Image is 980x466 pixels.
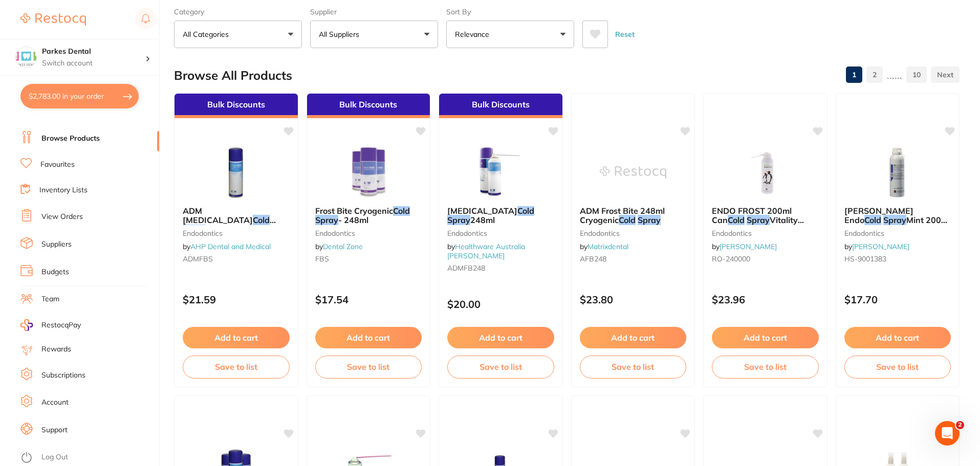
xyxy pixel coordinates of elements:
button: Add to cart [183,327,290,348]
button: Reset [612,20,638,48]
a: Subscriptions [41,370,85,381]
p: $20.00 [447,298,554,310]
b: Frostbite Cold Spray 248ml [447,206,554,225]
button: $2,783.00 in your order [20,84,139,108]
b: Henry Schein Endo Cold Spray Mint 200ml can [844,206,951,225]
button: Log Out [20,450,156,466]
span: Mint 200ml can [844,215,950,234]
span: [PERSON_NAME] Endo [844,206,913,225]
button: Add to cart [580,327,687,348]
button: Add to cart [447,327,554,348]
span: [MEDICAL_DATA] [447,206,517,216]
em: Cold [728,215,745,225]
div: Bulk Discounts [175,94,298,118]
p: Relevance [455,29,493,39]
small: endodontics [712,229,819,237]
span: by [580,242,628,251]
p: $23.80 [580,294,687,305]
h2: Browse All Products [174,69,292,83]
p: $21.59 [183,294,290,305]
img: Henry Schein Endo Cold Spray Mint 200ml can [864,147,931,198]
button: All Categories [174,20,302,48]
span: Frost Bite Cryogenic [315,206,393,216]
img: Parkes Dental [16,47,36,68]
a: [PERSON_NAME] [720,242,777,251]
span: RO-240000 [712,254,750,263]
button: Save to list [315,356,422,378]
a: Budgets [41,267,69,277]
p: Switch account [42,58,145,69]
button: Save to list [183,356,290,378]
button: Add to cart [844,327,951,348]
label: Category [174,7,302,16]
button: Save to list [712,356,819,378]
span: RestocqPay [41,320,81,330]
a: 10 [906,64,927,85]
b: ADM Frostbite Cold Spray [183,206,290,225]
span: by [183,242,271,251]
img: Frostbite Cold Spray 248ml [467,147,534,198]
a: 1 [846,64,862,85]
a: Account [41,397,69,408]
button: Save to list [580,356,687,378]
b: Frost Bite Cryogenic Cold Spray - 248ml [315,206,422,225]
em: Cold [517,206,534,216]
em: Spray [315,215,338,225]
small: Endodontics [447,229,554,237]
p: $23.96 [712,294,819,305]
button: Save to list [447,356,554,378]
em: Spray [447,215,470,225]
span: - 248ml [338,215,368,225]
p: ...... [887,69,902,81]
span: by [315,242,363,251]
a: AHP Dental and Medical [190,242,271,251]
em: Cold [393,206,410,216]
em: Cold [864,215,881,225]
p: All Suppliers [319,29,363,39]
a: Inventory Lists [39,185,88,195]
span: ADMFBS [183,254,213,263]
a: RestocqPay [20,319,81,331]
a: Matrixdental [587,242,628,251]
small: endodontics [183,229,290,237]
b: ENDO FROST 200ml Can Cold Spray Vitality Testing [712,206,819,225]
em: Spray [883,215,906,225]
span: FBS [315,254,329,263]
em: Spray [183,225,206,235]
a: [PERSON_NAME] [852,242,909,251]
a: 2 [866,64,883,85]
p: $17.54 [315,294,422,305]
small: Endodontics [315,229,422,237]
button: Relevance [446,20,574,48]
div: Bulk Discounts [307,94,430,118]
a: Rewards [41,344,71,354]
label: Supplier [310,7,438,16]
em: Spray [747,215,770,225]
img: RestocqPay [20,319,33,331]
em: Spray [638,215,661,225]
span: ADMFB248 [447,263,485,273]
span: HS-9001383 [844,254,886,263]
button: Add to cart [315,327,422,348]
a: Restocq Logo [20,8,86,31]
a: Suppliers [41,239,72,250]
a: Browse Products [41,134,100,144]
a: Healthware Australia [PERSON_NAME] [447,242,525,260]
b: ADM Frost Bite 248ml Cryogenic Cold Spray [580,206,687,225]
span: ADM [MEDICAL_DATA] [183,206,253,225]
img: Restocq Logo [20,13,86,26]
em: Cold [619,215,636,225]
a: Favourites [40,160,75,170]
span: by [447,242,525,260]
h4: Parkes Dental [42,47,145,57]
small: endodontics [844,229,951,237]
small: endodontics [580,229,687,237]
span: ENDO FROST 200ml Can [712,206,792,225]
span: AFB248 [580,254,606,263]
a: Log Out [41,452,68,462]
iframe: Intercom live chat [935,421,960,446]
label: Sort By [446,7,574,16]
a: Team [41,294,59,304]
p: All Categories [183,29,233,39]
span: Vitality Testing [712,215,804,234]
